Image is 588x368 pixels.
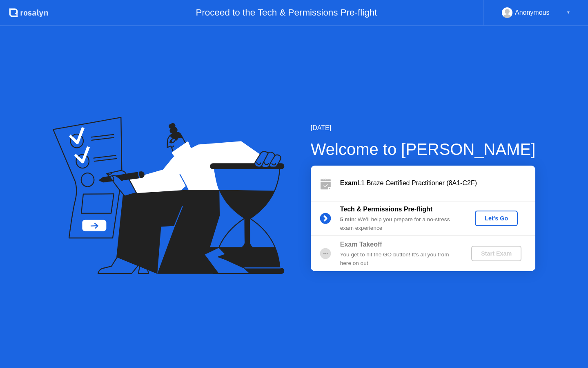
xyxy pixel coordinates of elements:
div: Welcome to [PERSON_NAME] [311,137,536,162]
div: L1 Braze Certified Practitioner (8A1-C2F) [340,178,535,188]
div: : We’ll help you prepare for a no-stress exam experience [340,215,458,232]
div: [DATE] [311,123,536,133]
div: Anonymous [515,7,550,18]
button: Let's Go [475,211,518,226]
b: 5 min [340,216,355,222]
b: Exam [340,180,358,186]
div: Start Exam [474,250,518,257]
div: Let's Go [478,215,514,222]
b: Tech & Permissions Pre-flight [340,206,432,213]
div: ▼ [566,7,570,18]
b: Exam Takeoff [340,241,382,248]
div: You get to hit the GO button! It’s all you from here on out [340,251,458,267]
button: Start Exam [471,246,521,261]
